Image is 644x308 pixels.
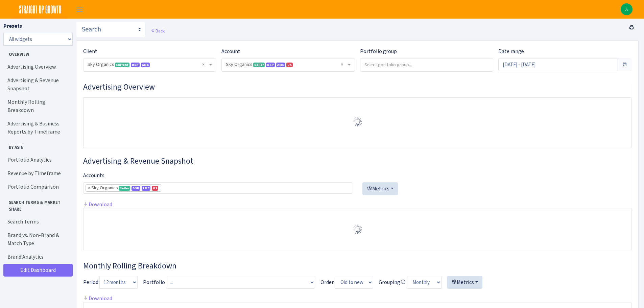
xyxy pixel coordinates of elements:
span: By ASIN [4,141,71,150]
a: Download [83,295,112,302]
h3: Widget #1 [83,82,631,92]
span: US [152,186,158,191]
button: Metrics [362,182,398,195]
a: Brand vs. Non-Brand & Match Type [3,229,71,250]
span: DSP [266,63,275,67]
label: Account [221,47,240,55]
label: Client [83,47,97,55]
a: Download [83,201,112,208]
label: Grouping [379,278,406,286]
span: US [286,63,293,67]
span: DSP [132,186,140,191]
span: Sky Organics <span class="badge badge-success">Current</span><span class="badge badge-primary">DS... [88,61,208,68]
span: Remove all items [202,61,205,68]
i: Avg. daily only for these metrics:<br> Sessions<br> Units<br> Revenue<br> Spend<br> Sales<br> Cli... [400,279,406,285]
button: Metrics [447,276,482,289]
button: Toggle navigation [71,4,88,15]
a: Portfolio Analytics [3,153,71,167]
img: Preloader [352,116,363,127]
span: Amazon Marketing Cloud [142,186,150,191]
label: Portfolio group [360,47,397,55]
a: Edit Dashboard [3,264,73,277]
span: Sky Organics <span class="badge badge-success">Seller</span><span class="badge badge-primary">DSP... [222,58,354,71]
h3: Widget #2 [83,156,631,166]
span: AMC [141,63,150,67]
a: Advertising & Business Reports by Timeframe [3,117,71,139]
a: Back [151,28,165,34]
label: Order [320,278,334,286]
h3: Widget #38 [83,261,631,271]
span: × [88,185,90,191]
label: Portfolio [143,278,165,286]
span: Overview [4,48,71,57]
span: Search Terms & Market Share [4,196,71,212]
span: Remove all items [341,61,343,68]
a: Revenue by Timeframe [3,167,71,180]
label: Date range [498,47,524,55]
a: Advertising Overview [3,60,71,74]
span: Current [115,63,129,67]
span: Seller [253,63,265,67]
li: Sky Organics <span class="badge badge-success">Seller</span><span class="badge badge-primary">DSP... [86,184,161,192]
span: Sky Organics <span class="badge badge-success">Seller</span><span class="badge badge-primary">DSP... [226,61,346,68]
span: Amazon Marketing Cloud [276,63,285,67]
img: Preloader [352,224,363,235]
label: Presets [3,22,22,30]
span: Sky Organics <span class="badge badge-success">Current</span><span class="badge badge-primary">DS... [84,58,216,71]
span: DSP [131,63,140,67]
a: Advertising & Revenue Snapshot [3,74,71,95]
a: Monthly Rolling Breakdown [3,95,71,117]
a: A [621,3,633,15]
label: Accounts [83,171,104,180]
span: Seller [119,186,130,191]
a: Brand Analytics [3,250,71,264]
a: Search Terms [3,215,71,229]
img: Angela Sun [621,3,633,15]
a: Portfolio Comparison [3,180,71,194]
label: Period [83,278,98,286]
input: Select portfolio group... [360,58,493,71]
